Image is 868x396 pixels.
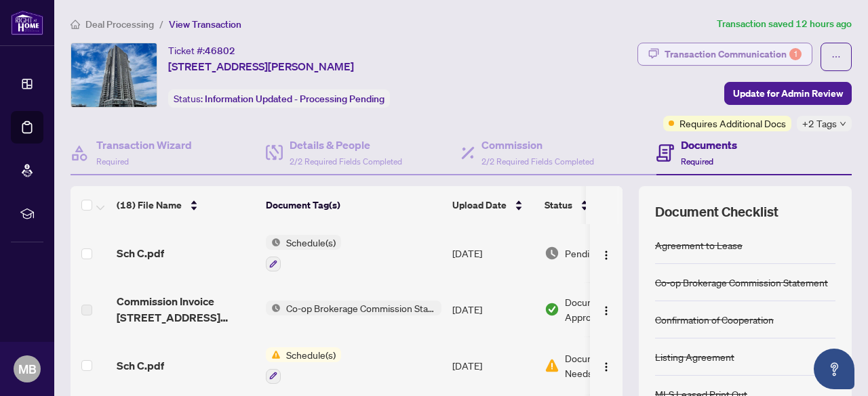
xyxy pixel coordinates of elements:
[266,301,441,315] button: Status IconCo-op Brokerage Commission Statement
[681,156,713,167] span: Required
[595,355,617,376] button: Logo
[814,349,854,389] button: Open asap
[117,198,182,213] span: (18) File Name
[717,16,852,32] article: Transaction saved 12 hours ago
[539,186,654,224] th: Status
[111,186,260,224] th: (18) File Name
[266,301,281,315] img: Status Icon
[266,235,281,250] img: Status Icon
[545,246,559,261] img: Document Status
[159,16,163,32] li: /
[290,156,402,167] span: 2/2 Required Fields Completed
[266,347,281,362] img: Status Icon
[117,245,164,261] span: Sch C.pdf
[831,52,841,62] span: ellipsis
[655,312,774,327] div: Confirmation of Cooperation
[18,359,37,378] span: MB
[117,357,164,374] span: Sch C.pdf
[545,198,572,213] span: Status
[71,43,157,107] img: IMG-C12211543_1.jpg
[452,198,507,213] span: Upload Date
[205,45,235,57] span: 46802
[168,43,235,58] div: Ticket #:
[96,156,129,167] span: Required
[545,358,559,373] img: Document Status
[595,242,617,264] button: Logo
[637,43,812,66] button: Transaction Communication1
[545,302,559,317] img: Document Status
[665,43,802,65] div: Transaction Communication
[724,82,852,105] button: Update for Admin Review
[655,349,734,364] div: Listing Agreement
[679,116,786,131] span: Requires Additional Docs
[481,137,594,153] h4: Commission
[117,293,255,326] span: Commission Invoice [STREET_ADDRESS][PERSON_NAME]pdf
[205,93,384,105] span: Information Updated - Processing Pending
[601,361,612,372] img: Logo
[601,250,612,261] img: Logo
[85,18,154,30] span: Deal Processing
[565,351,635,380] span: Document Needs Work
[655,275,828,290] div: Co-op Brokerage Commission Statement
[169,18,241,30] span: View Transaction
[96,137,192,153] h4: Transaction Wizard
[447,336,539,395] td: [DATE]
[681,137,737,153] h4: Documents
[447,186,539,224] th: Upload Date
[565,246,633,261] span: Pending Review
[565,294,649,324] span: Document Approved
[840,120,846,127] span: down
[655,238,743,252] div: Agreement to Lease
[11,10,43,35] img: logo
[733,83,843,104] span: Update for Admin Review
[260,186,447,224] th: Document Tag(s)
[168,89,390,108] div: Status:
[71,20,80,29] span: home
[281,301,441,315] span: Co-op Brokerage Commission Statement
[281,347,341,362] span: Schedule(s)
[655,202,778,221] span: Document Checklist
[281,235,341,250] span: Schedule(s)
[481,156,594,167] span: 2/2 Required Fields Completed
[802,116,837,131] span: +2 Tags
[290,137,402,153] h4: Details & People
[601,305,612,316] img: Logo
[266,347,341,384] button: Status IconSchedule(s)
[447,224,539,282] td: [DATE]
[447,282,539,336] td: [DATE]
[595,299,617,320] button: Logo
[266,235,341,271] button: Status IconSchedule(s)
[168,58,354,74] span: [STREET_ADDRESS][PERSON_NAME]
[789,48,802,60] div: 1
